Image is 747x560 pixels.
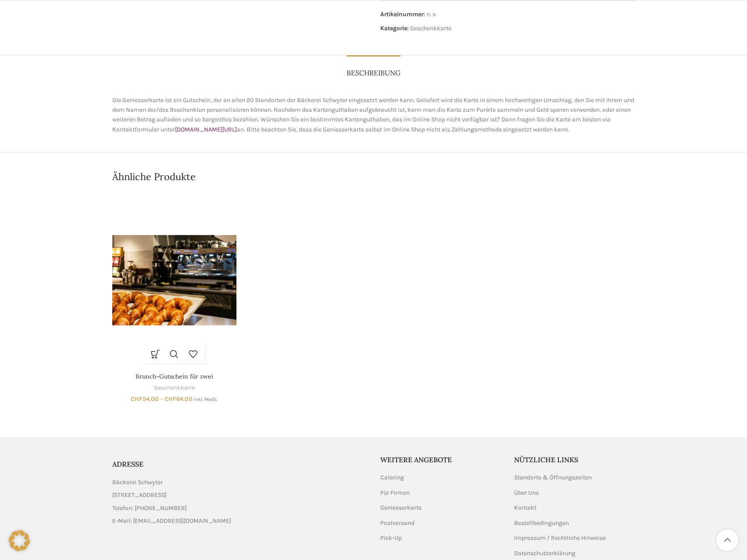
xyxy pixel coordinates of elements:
p: Die Geniesserkarte ist ein Gutschein, der an allen 20 Standorten der Bäckerei Schwyter eingesetzt... [112,96,635,135]
a: Impressum / Rechtliche Hinweise [514,534,607,542]
a: Wähle Optionen für „Brunch-Gutschein für zwei“ [146,344,165,364]
span: Bäckerei Schwyter [112,478,163,487]
a: Geschenkkarte [154,384,195,392]
a: Über Uns [514,489,540,497]
span: Beschreibung [347,68,400,78]
a: Brunch-Gutschein für zwei [136,372,213,380]
a: Bestellbedingungen [514,519,570,528]
a: Pick-Up [380,534,403,542]
h5: Nützliche Links [514,455,635,464]
span: [STREET_ADDRESS] [112,490,167,500]
a: List item link [112,503,367,513]
bdi: 64.00 [164,395,193,403]
a: Brunch-Gutschein für zwei [112,192,236,368]
span: Kategorie: [380,25,409,32]
a: Catering [380,473,405,482]
span: ADRESSE [112,460,143,468]
span: – [160,395,163,403]
span: n. v. [426,11,437,18]
bdi: 54.00 [131,395,159,403]
a: Standorte & Öffnungszeiten [514,473,593,482]
a: Für Firmen [380,489,411,497]
span: Ähnliche Produkte [112,170,196,184]
a: [DOMAIN_NAME][URL] [175,126,237,133]
small: inkl. MwSt. [194,397,218,402]
div: 1 / 1 [108,192,241,402]
a: Datenschutzerklärung [514,549,576,558]
a: Geschenkkarte [410,25,451,32]
h5: Weitere Angebote [380,455,501,464]
span: CHF [164,395,176,403]
a: Postversand [380,519,415,528]
a: Schnellansicht [165,344,184,364]
a: Kontakt [514,503,537,512]
a: Geniesserkarte [380,503,422,512]
a: Scroll to top button [716,529,738,551]
span: CHF [131,395,143,403]
span: Artikelnummer: [380,11,425,18]
a: List item link [112,516,367,526]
